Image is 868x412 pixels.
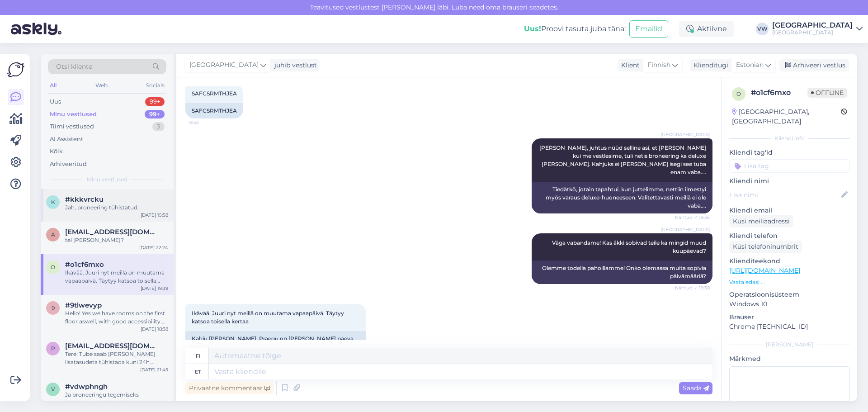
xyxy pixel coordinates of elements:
span: [GEOGRAPHIC_DATA] [660,131,710,138]
input: Lisa tag [729,159,850,173]
a: [GEOGRAPHIC_DATA][GEOGRAPHIC_DATA] [772,22,863,36]
div: AI Assistent [50,135,83,144]
div: 99+ [145,110,165,119]
b: Uus! [524,24,541,33]
p: Brauser [729,313,850,322]
div: Tiimi vestlused [50,122,94,131]
div: Küsi meiliaadressi [729,215,793,227]
span: k [51,199,55,205]
div: Klienditugi [690,61,728,70]
p: Kliendi telefon [729,231,850,241]
div: Tiedätkö, jotain tapahtui, kun juttelimme, nettiin ilmestyi myös varaus deluxe-huoneeseen. Valite... [532,182,712,213]
div: [GEOGRAPHIC_DATA] [772,29,853,36]
div: SAFCSRMTHJEA [185,103,243,118]
span: pruunidsilmad@hotmail.com [65,342,159,350]
div: [DATE] 22:24 [139,244,168,251]
span: 19:33 [188,119,222,126]
span: SAFCSRMTHJEA [192,90,237,97]
div: Arhiveeri vestlus [779,59,849,71]
div: Tere! Tube saab [PERSON_NAME] lisatasudeta tühistada kuni 24h ennem saabumist. [GEOGRAPHIC_DATA],... [65,350,168,366]
div: Kahju [PERSON_NAME]. Praegu on [PERSON_NAME] päeva vaba. [PERSON_NAME] mõni teine ​​kord vaatama. [185,331,366,355]
div: # o1cf6mxo [751,87,807,98]
div: Küsi telefoninumbrit [729,241,802,253]
div: [DATE] 21:45 [140,366,168,373]
div: fi [196,348,200,364]
div: Web [94,80,109,91]
div: [PERSON_NAME] [729,341,850,349]
span: Nähtud ✓ 19:35 [675,214,710,221]
div: Klient [618,61,640,70]
div: Kliendi info [729,134,850,142]
div: Proovi tasuta juba täna: [524,24,626,34]
span: aasav@icloud.com [65,228,159,236]
span: Saada [683,384,709,392]
div: [DATE] 18:38 [141,326,168,332]
span: Ikävää. Juuri nyt meillä on muutama vapaapäivä. Täytyy katsoa toisella kertaa [192,310,345,325]
span: #9tlwevyp [65,301,102,309]
span: o [736,90,741,97]
p: Kliendi nimi [729,176,850,186]
div: Arhiveeritud [50,160,87,169]
span: Finnish [647,60,670,70]
div: 99+ [145,97,165,106]
div: Hello! Yes we have rooms on the first floor aswell, with good accessibility. Do you want me to ma... [65,309,168,326]
a: [URL][DOMAIN_NAME] [729,266,800,275]
div: et [195,364,201,379]
div: Kõik [50,147,63,156]
span: [GEOGRAPHIC_DATA] [189,60,259,70]
span: Estonian [736,60,764,70]
div: Ja broneeringu tegemiseks [PERSON_NAME] [PERSON_NAME] [PERSON_NAME] telefoninumbrit ka:) [65,391,168,407]
div: juhib vestlust [271,61,317,70]
p: Klienditeekond [729,256,850,266]
div: Jah, broneering tühistatud. [65,204,168,212]
span: a [51,231,55,238]
span: Väga vabandame! Kas äkki sobivad teile ka mingid muud kuupäevad? [552,239,708,254]
span: Otsi kliente [56,62,92,71]
img: Askly Logo [7,61,24,78]
p: Kliendi email [729,206,850,215]
button: Emailid [629,20,668,38]
div: VW [756,23,769,35]
p: Chrome [TECHNICAL_ID] [729,322,850,331]
div: [DATE] 19:39 [141,285,168,292]
div: Ikävää. Juuri nyt meillä on muutama vapaapäivä. Täytyy katsoa toisella kertaa [65,269,168,285]
div: tel [PERSON_NAME]? [65,236,168,244]
span: Offline [807,88,847,98]
span: [PERSON_NAME], juhtus nüüd selline asi, et [PERSON_NAME] kui me vestlesime, tuli netis broneering... [539,144,708,175]
div: Aktiivne [679,21,734,37]
div: [DATE] 15:58 [141,212,168,218]
span: p [51,345,55,352]
span: [GEOGRAPHIC_DATA] [660,226,710,233]
span: v [51,386,55,393]
span: Minu vestlused [87,175,127,184]
p: Vaata edasi ... [729,278,850,286]
span: #kkkvrcku [65,195,104,204]
div: Minu vestlused [50,110,97,119]
span: #o1cf6mxo [65,260,104,269]
input: Lisa nimi [730,190,840,200]
div: Olemme todella pahoillamme! Onko olemassa muita sopivia päivämääriä? [532,260,712,284]
p: Operatsioonisüsteem [729,290,850,299]
div: All [48,80,58,91]
p: Märkmed [729,354,850,364]
div: Privaatne kommentaar [185,382,274,394]
span: o [51,264,55,270]
p: Windows 10 [729,299,850,309]
p: Kliendi tag'id [729,148,850,157]
div: 3 [152,122,165,131]
span: #vdwphngh [65,383,108,391]
span: Nähtud ✓ 19:38 [675,284,710,291]
div: Socials [144,80,166,91]
div: [GEOGRAPHIC_DATA] [772,22,853,29]
div: [GEOGRAPHIC_DATA], [GEOGRAPHIC_DATA] [732,107,841,126]
div: Uus [50,97,61,106]
span: 9 [52,304,55,311]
